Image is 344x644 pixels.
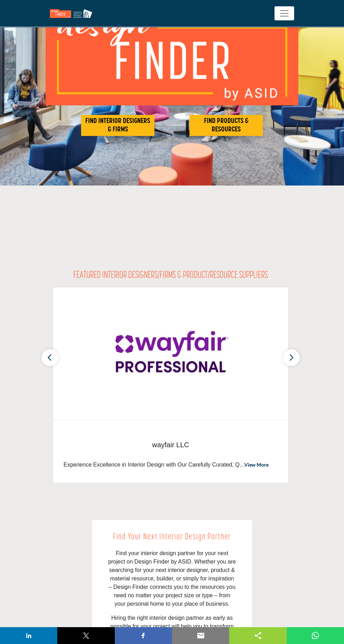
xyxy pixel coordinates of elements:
[82,631,90,640] img: twitter sharing button
[139,631,147,640] img: facebook sharing button
[83,117,152,134] h2: FIND INTERIOR DESIGNERS & FIRMS
[192,117,261,134] h2: FIND PRODUCTS & RESOURCES
[108,549,236,608] p: Find your interior design partner for your next project on Design Finder by ASID. Whether you are...
[274,6,294,20] button: Toggle navigation
[64,461,278,469] p: Experience Excellence in Interior Design with Our Carefully Curated, Q...
[46,1,298,105] img: image
[311,631,319,640] img: whatsapp sharing button
[197,631,205,640] img: email sharing button
[64,440,278,450] span: wayfair LLC
[53,287,288,420] img: wayfair LLC
[190,115,263,136] button: FIND PRODUCTS & RESOURCES
[25,631,33,640] img: linkedin sharing button
[108,531,236,544] h2: Find Your Next Interior Design Partner
[64,434,278,455] a: wayfair LLC
[244,462,269,468] a: View More
[50,9,96,18] img: Site Logo
[254,631,262,640] img: sharethis sharing button
[81,115,154,136] button: FIND INTERIOR DESIGNERS & FIRMS
[73,270,268,282] h2: FEATURED INTERIOR DESIGNERS/FIRMS & PRODUCT/RESOURCE SUPPLIERS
